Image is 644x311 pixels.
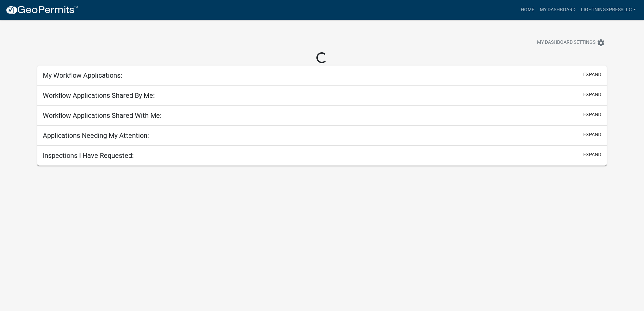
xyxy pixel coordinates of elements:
button: expand [583,131,601,138]
h5: Workflow Applications Shared By Me: [43,91,155,99]
i: settings [597,39,605,47]
button: expand [583,91,601,98]
h5: Inspections I Have Requested: [43,151,134,160]
a: My Dashboard [537,3,578,16]
h5: Workflow Applications Shared With Me: [43,111,162,120]
h5: My Workflow Applications: [43,71,122,79]
button: expand [583,111,601,118]
button: My Dashboard Settingssettings [532,36,610,49]
button: expand [583,71,601,78]
h5: Applications Needing My Attention: [43,131,149,140]
a: Home [518,3,537,16]
a: Lightningxpressllc [578,3,639,16]
button: expand [583,151,601,158]
span: My Dashboard Settings [537,39,595,47]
